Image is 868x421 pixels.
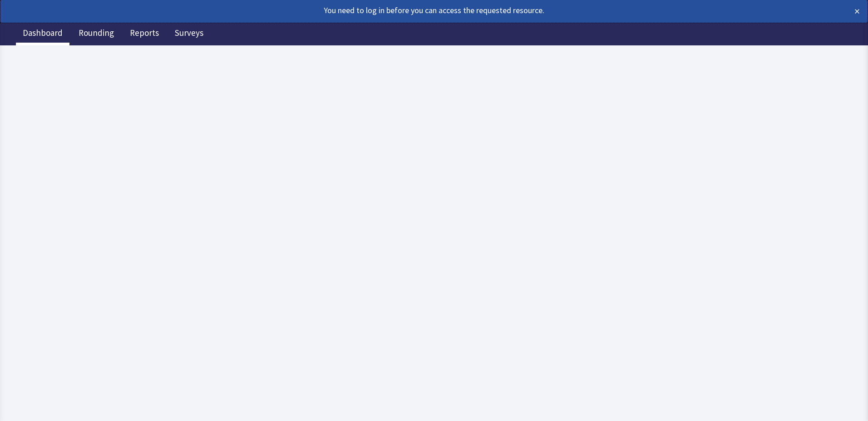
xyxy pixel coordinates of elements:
button: × [854,4,860,19]
a: Rounding [72,23,121,45]
a: Dashboard [16,23,69,45]
a: Reports [123,23,166,45]
div: You need to log in before you can access the requested resource. [8,4,774,17]
a: Surveys [168,23,210,45]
